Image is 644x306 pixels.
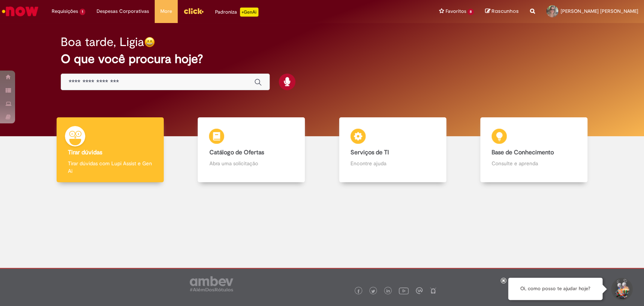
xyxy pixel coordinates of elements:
[183,5,204,17] img: click_logo_yellow_360x200.png
[144,37,155,48] img: happy-face.png
[190,276,233,291] img: logo_footer_ambev_rotulo_gray.png
[1,4,40,19] img: ServiceNow
[492,8,519,15] span: Rascunhos
[61,52,583,66] h2: O que você procura hoje?
[610,278,633,300] button: Iniciar Conversa de Suporte
[399,286,409,295] img: logo_footer_youtube.png
[492,149,554,156] b: Base de Conhecimento
[430,287,437,294] img: logo_footer_naosei.png
[209,149,264,156] b: Catálogo de Ofertas
[445,8,466,15] span: Favoritos
[61,35,144,49] h2: Boa tarde, Ligia
[97,8,149,15] span: Despesas Corporativas
[416,287,423,294] img: logo_footer_workplace.png
[463,117,604,183] a: Base de Conhecimento Consulte e aprenda
[386,289,390,294] img: logo_footer_linkedin.png
[350,160,435,167] p: Encontre ajuda
[350,149,389,156] b: Serviços de TI
[485,8,519,15] a: Rascunhos
[40,117,181,183] a: Tirar dúvidas Tirar dúvidas com Lupi Assist e Gen Ai
[467,9,474,15] span: 8
[160,8,172,15] span: More
[181,117,322,183] a: Catálogo de Ofertas Abra uma solicitação
[322,117,463,183] a: Serviços de TI Encontre ajuda
[561,8,638,14] span: [PERSON_NAME] [PERSON_NAME]
[52,8,78,15] span: Requisições
[240,8,258,17] p: +GenAi
[371,289,375,293] img: logo_footer_twitter.png
[508,278,603,300] div: Oi, como posso te ajudar hoje?
[492,160,576,167] p: Consulte e aprenda
[80,9,85,15] span: 1
[209,160,294,167] p: Abra uma solicitação
[215,8,258,17] div: Padroniza
[357,289,360,293] img: logo_footer_facebook.png
[68,160,152,175] p: Tirar dúvidas com Lupi Assist e Gen Ai
[68,149,102,156] b: Tirar dúvidas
